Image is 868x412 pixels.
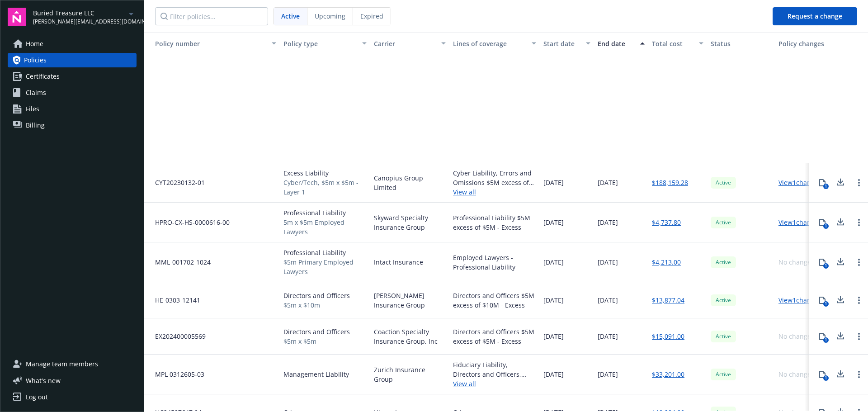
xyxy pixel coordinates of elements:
div: 1 [823,184,829,189]
span: Directors and Officers [283,327,350,336]
span: MML-001702-1024 [148,257,211,267]
span: Professional Liability [283,208,367,218]
div: Policy changes [778,39,828,48]
div: End date [598,39,635,48]
button: 1 [813,327,831,346]
div: Start date [543,39,580,48]
span: Active [714,370,732,379]
span: Intact Insurance [374,257,423,267]
a: View all [453,187,536,197]
span: [DATE] [543,257,564,267]
button: Policy type [280,33,370,54]
a: $15,091.00 [652,331,684,341]
div: Cyber Liability, Errors and Omissions $5M excess of $5M - Excess [453,168,536,187]
a: arrowDropDown [126,8,137,19]
span: Active [714,258,732,266]
span: [DATE] [543,331,564,341]
span: What ' s new [26,376,61,385]
span: Active [714,296,732,304]
button: Start date [540,33,594,54]
div: Directors and Officers $5M excess of $5M - Excess [453,327,536,346]
div: Status [711,39,771,48]
span: Manage team members [26,357,98,371]
span: [DATE] [598,178,618,187]
a: $33,201.00 [652,369,684,379]
span: Skyward Specialty Insurance Group [374,213,446,232]
div: Policy number [148,39,266,48]
div: Total cost [652,39,693,48]
span: Zurich Insurance Group [374,365,446,384]
span: Active [714,332,732,341]
button: Buried Treasure LLC[PERSON_NAME][EMAIL_ADDRESS][DOMAIN_NAME]arrowDropDown [33,8,137,26]
a: $4,737.80 [652,218,681,227]
span: [PERSON_NAME] Insurance Group [374,291,446,310]
span: HE-0303-12141 [148,295,200,305]
div: Lines of coverage [453,39,526,48]
span: Active [281,11,300,21]
button: Carrier [370,33,449,54]
span: [DATE] [598,331,618,341]
span: Files [26,102,39,116]
a: $188,159.28 [652,178,688,187]
a: Claims [8,85,137,100]
img: navigator-logo.svg [8,8,26,26]
span: Buried Treasure LLC [33,8,126,18]
button: Request a change [773,7,857,25]
button: Lines of coverage [449,33,540,54]
a: View all [453,379,536,388]
div: 1 [823,223,829,229]
span: Directors and Officers [283,291,350,300]
button: End date [594,33,648,54]
span: [DATE] [543,295,564,305]
span: Professional Liability [283,248,367,257]
span: Policies [24,53,47,67]
span: [DATE] [598,257,618,267]
a: Open options [854,177,864,188]
span: 5m x $5m Employed Lawyers [283,218,367,237]
button: Status [707,33,775,54]
a: View 1 changes [778,218,821,227]
a: Billing [8,118,137,133]
a: Files [8,102,137,116]
div: Toggle SortBy [148,39,266,48]
div: Employed Lawyers - Professional Liability [453,253,536,272]
span: Home [26,37,43,51]
span: Certificates [26,69,60,84]
span: Coaction Specialty Insurance Group, Inc [374,327,446,346]
span: [DATE] [598,369,618,379]
span: Management Liability [283,369,349,379]
button: Policy changes [775,33,831,54]
div: Directors and Officers $5M excess of $10M - Excess [453,291,536,310]
div: 1 [823,375,829,381]
div: 1 [823,301,829,307]
div: Fiduciary Liability, Directors and Officers, Employment Practices Liability [453,360,536,379]
button: 1 [813,213,831,232]
a: Home [8,37,137,51]
div: 1 [823,263,829,269]
a: $13,877.04 [652,295,684,305]
div: No changes [778,331,814,341]
a: Open options [854,369,864,380]
span: [DATE] [543,178,564,187]
span: CYT20230132-01 [148,178,205,187]
a: Open options [854,217,864,228]
div: 1 [823,337,829,343]
span: [DATE] [543,369,564,379]
div: Log out [26,390,48,404]
span: Cyber/Tech, $5m x $5m - Layer 1 [283,178,367,197]
span: MPL 0312605-03 [148,369,204,379]
span: $5m x $5m [283,336,350,346]
span: $5m x $10m [283,300,350,310]
span: [DATE] [598,218,618,227]
button: Total cost [648,33,707,54]
span: HPRO-CX-HS-0000616-00 [148,218,230,227]
a: Manage team members [8,357,137,371]
div: Professional Liability $5M excess of $5M - Excess [453,213,536,232]
span: Billing [26,118,45,133]
a: Open options [854,331,864,342]
span: [PERSON_NAME][EMAIL_ADDRESS][DOMAIN_NAME] [33,18,126,26]
span: EX202400005569 [148,331,206,341]
span: Canopius Group Limited [374,173,446,192]
span: Claims [26,85,46,100]
a: Certificates [8,69,137,84]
